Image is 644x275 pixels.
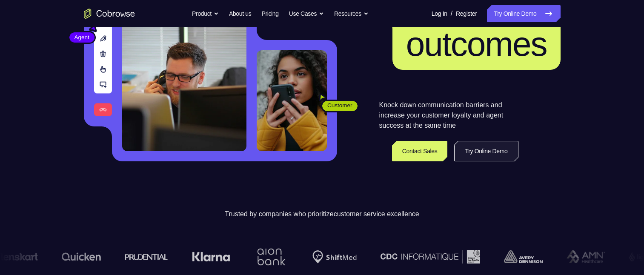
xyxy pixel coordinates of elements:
[334,210,419,218] span: customer service excellence
[501,250,539,263] img: avery-dennison
[379,100,518,131] p: Knock down communication barriers and increase your customer loyalty and agent success at the sam...
[189,252,227,262] img: Klarna
[392,141,448,161] a: Contact Sales
[334,5,369,22] button: Resources
[456,5,477,22] a: Register
[192,5,219,22] button: Product
[122,253,165,260] img: prudential
[257,50,327,151] img: A customer holding their phone
[251,240,285,274] img: Aion Bank
[261,5,278,22] a: Pricing
[454,141,518,161] a: Try Online Demo
[406,25,547,63] span: outcomes
[84,9,135,19] a: Go to the home page
[309,250,353,264] img: Shiftmed
[451,9,452,19] span: /
[432,5,447,22] a: Log In
[377,250,477,263] img: CDC Informatique
[289,5,324,22] button: Use Cases
[229,5,251,22] a: About us
[487,5,560,22] a: Try Online Demo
